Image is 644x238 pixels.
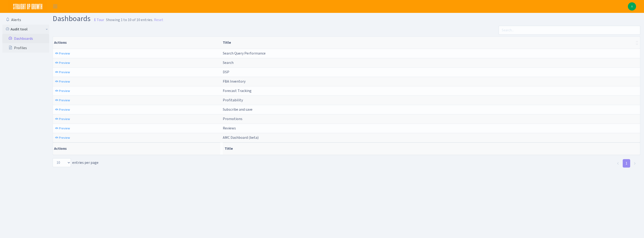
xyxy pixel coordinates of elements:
span: AMC Dashboard (beta) [223,135,259,140]
a: Preview [54,59,71,66]
span: FBA Inventory [223,79,245,84]
a: Preview [54,78,71,85]
span: Preview [59,61,70,65]
a: Preview [54,97,71,104]
span: Search Query Performance [223,51,266,56]
div: Showing 1 to 10 of 10 entries. [106,17,153,23]
a: Preview [54,69,71,76]
th: Actions [53,143,220,155]
button: Toggle navigation [49,3,61,10]
span: Forecast Tracking [223,88,252,93]
span: Preview [59,117,70,121]
a: Preview [54,115,71,123]
span: DSP [223,70,229,74]
a: Dashboards [2,34,49,43]
span: Preview [59,89,70,93]
a: Reset [154,17,163,23]
a: Preview [54,106,71,113]
a: Profiles [2,43,49,53]
span: Preview [59,79,70,84]
h1: Dashboards [53,15,104,24]
span: Preview [59,135,70,140]
select: entries per page [53,158,71,167]
span: Promotions [223,116,242,121]
span: Preview [59,98,70,103]
th: Actions [53,37,221,49]
a: Tour [91,14,104,23]
label: entries per page [53,158,99,167]
a: A [628,2,636,11]
span: Reviews [223,126,236,131]
a: 1 [623,159,630,168]
a: Preview [54,134,71,141]
a: Audit tool [2,25,49,34]
span: Preview [59,70,70,74]
a: Preview [54,125,71,132]
img: Angela Sun [628,2,636,11]
input: Search... [499,26,640,35]
span: Search [223,60,234,65]
a: Preview [54,87,71,95]
th: Title : activate to sort column ascending [221,37,640,49]
span: Subscribe and save [223,107,252,112]
span: Preview [59,107,70,112]
span: Preview [59,126,70,131]
a: Preview [54,50,71,57]
span: Profitability [223,98,243,103]
small: Tour [92,16,104,24]
th: Title [223,143,640,155]
a: Alerts [2,15,49,25]
span: Preview [59,51,70,56]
